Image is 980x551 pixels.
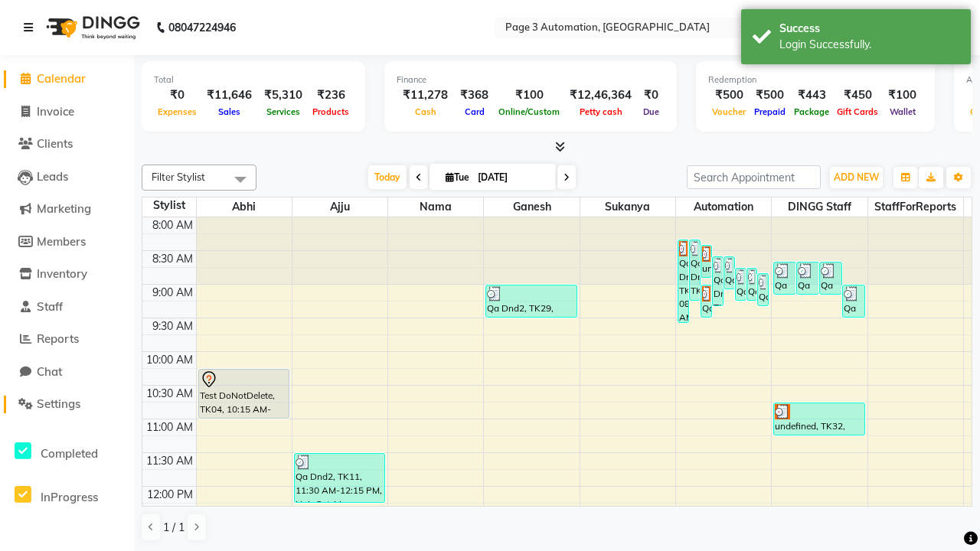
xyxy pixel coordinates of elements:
[263,106,304,117] span: Services
[397,73,665,86] div: Finance
[149,217,196,233] div: 8:00 AM
[154,73,353,86] div: Total
[701,246,711,277] div: undefined, TK18, 08:25 AM-08:55 AM, Hair cut Below 12 years (Boy)
[309,106,353,117] span: Products
[397,86,454,104] div: ₹11,278
[37,169,68,184] span: Leads
[834,171,879,183] span: ADD NEW
[149,251,196,267] div: 8:30 AM
[4,266,130,283] a: Inventory
[563,86,638,104] div: ₹12,46,364
[484,197,579,217] span: Ganesh
[201,86,258,104] div: ₹11,646
[758,274,768,305] div: Qa Dnd2, TK27, 08:50 AM-09:20 AM, Hair Cut By Expert-Men
[143,386,196,402] div: 10:30 AM
[258,86,309,104] div: ₹5,310
[4,70,130,88] a: Calendar
[833,106,882,117] span: Gift Cards
[143,352,196,368] div: 10:00 AM
[4,135,130,153] a: Clients
[461,106,488,117] span: Card
[713,257,723,305] div: Qa Dnd2, TK28, 08:35 AM-09:20 AM, Hair Cut-Men
[747,269,757,300] div: Qa Dnd2, TK26, 08:45 AM-09:15 AM, Hair Cut By Expert-Men
[154,106,201,117] span: Expenses
[37,266,87,281] span: Inventory
[197,197,292,217] span: Abhi
[886,106,920,117] span: Wallet
[142,197,196,214] div: Stylist
[830,167,883,188] button: ADD NEW
[750,86,790,104] div: ₹500
[580,197,675,217] span: Sukanya
[843,285,864,317] div: Qa Dnd2, TK30, 09:00 AM-09:30 AM, Hair cut Below 12 years (Boy)
[152,171,205,183] span: Filter Stylist
[772,197,867,217] span: DINGG Staff
[779,21,959,37] div: Success
[163,520,185,536] span: 1 / 1
[41,490,98,504] span: InProgress
[37,71,86,86] span: Calendar
[779,37,959,53] div: Login Successfully.
[368,165,407,189] span: Today
[833,86,882,104] div: ₹450
[868,197,963,217] span: StaffForReports
[797,262,818,294] div: Qa Dnd2, TK22, 08:40 AM-09:10 AM, Hair Cut By Expert-Men
[708,106,750,117] span: Voucher
[41,446,98,461] span: Completed
[442,171,473,183] span: Tue
[37,396,80,411] span: Settings
[4,201,130,218] a: Marketing
[411,106,440,117] span: Cash
[143,419,196,435] div: 11:00 AM
[4,168,130,186] a: Leads
[473,166,550,189] input: 2025-09-02
[144,487,196,503] div: 12:00 PM
[39,6,144,49] img: logo
[37,201,91,216] span: Marketing
[736,269,746,300] div: Qa Dnd2, TK25, 08:45 AM-09:15 AM, Hair Cut By Expert-Men
[639,106,663,117] span: Due
[495,86,563,104] div: ₹100
[724,257,734,289] div: Qa Dnd2, TK20, 08:35 AM-09:05 AM, Hair cut Below 12 years (Boy)
[37,234,86,249] span: Members
[309,86,353,104] div: ₹236
[687,165,821,189] input: Search Appointment
[149,318,196,334] div: 9:30 AM
[4,103,130,121] a: Invoice
[37,299,63,314] span: Staff
[4,233,130,251] a: Members
[774,403,864,435] div: undefined, TK32, 10:45 AM-11:15 AM, Hair Cut-Men
[576,106,626,117] span: Petty cash
[486,285,576,317] div: Qa Dnd2, TK29, 09:00 AM-09:30 AM, Hair cut Below 12 years (Boy)
[708,73,923,86] div: Redemption
[882,86,923,104] div: ₹100
[199,370,289,418] div: Test DoNotDelete, TK04, 10:15 AM-11:00 AM, Hair Cut-Men
[708,86,750,104] div: ₹500
[676,197,771,217] span: Automation
[37,104,74,119] span: Invoice
[701,285,711,317] div: Qa Dnd2, TK31, 09:00 AM-09:30 AM, Hair cut Below 12 years (Boy)
[774,262,795,294] div: Qa Dnd2, TK21, 08:40 AM-09:10 AM, Hair Cut By Expert-Men
[678,240,688,322] div: Qa Dnd2, TK19, 08:20 AM-09:35 AM, Hair Cut By Expert-Men,Hair Cut-Men
[4,396,130,413] a: Settings
[495,106,563,117] span: Online/Custom
[388,197,483,217] span: Nama
[750,106,789,117] span: Prepaid
[143,453,196,469] div: 11:30 AM
[154,86,201,104] div: ₹0
[37,136,73,151] span: Clients
[37,364,62,379] span: Chat
[292,197,387,217] span: Ajju
[820,262,841,294] div: Qa Dnd2, TK23, 08:40 AM-09:10 AM, Hair cut Below 12 years (Boy)
[214,106,244,117] span: Sales
[149,285,196,301] div: 9:00 AM
[168,6,236,49] b: 08047224946
[690,240,700,300] div: Qa Dnd2, TK24, 08:20 AM-09:15 AM, Special Hair Wash- Men
[295,454,384,502] div: Qa Dnd2, TK11, 11:30 AM-12:15 PM, Hair Cut-Men
[4,331,130,348] a: Reports
[454,86,495,104] div: ₹368
[790,86,833,104] div: ₹443
[37,331,79,346] span: Reports
[638,86,665,104] div: ₹0
[790,106,833,117] span: Package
